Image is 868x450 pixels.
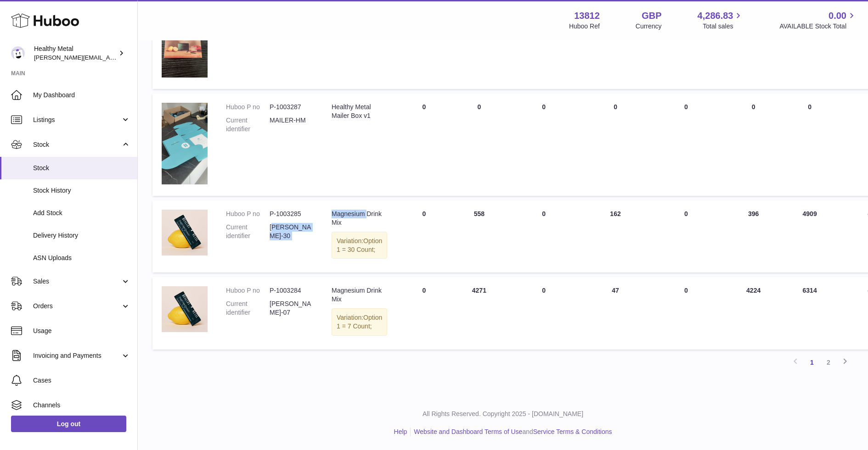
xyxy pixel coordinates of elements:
[33,254,130,262] span: ASN Uploads
[33,376,130,385] span: Cases
[684,287,688,294] span: 0
[226,116,270,133] dt: Current identifier
[226,300,270,317] dt: Current identifier
[11,46,25,60] img: jose@healthy-metal.com
[270,223,313,240] dd: [PERSON_NAME]-30
[162,103,208,184] img: product image
[332,308,387,336] div: Variation:
[270,103,313,111] dd: P-1003287
[451,277,507,350] td: 4271
[33,231,130,240] span: Delivery History
[722,277,785,350] td: 4224
[145,410,861,418] p: All Rights Reserved. Copyright 2025 - [DOMAIN_NAME]
[33,91,130,100] span: My Dashboard
[684,103,688,111] span: 0
[785,277,835,350] td: 6314
[507,200,581,273] td: 0
[722,200,785,273] td: 396
[270,116,313,133] dd: MAILER-HM
[507,94,581,196] td: 0
[270,286,313,295] dd: P-1003284
[820,354,837,371] a: 2
[33,140,121,149] span: Stock
[226,223,270,240] dt: Current identifier
[33,302,121,311] span: Orders
[785,94,835,196] td: 0
[581,277,650,350] td: 47
[337,237,382,253] span: Option 1 = 30 Count;
[270,210,313,218] dd: P-1003285
[396,277,451,350] td: 0
[804,354,820,371] a: 1
[411,428,612,436] li: and
[34,54,184,61] span: [PERSON_NAME][EMAIL_ADDRESS][DOMAIN_NAME]
[226,286,270,295] dt: Huboo P no
[332,232,387,259] div: Variation:
[33,164,130,172] span: Stock
[332,103,387,120] div: Healthy Metal Mailer Box v1
[829,10,846,22] span: 0.00
[396,200,451,273] td: 0
[414,428,522,435] a: Website and Dashboard Terms of Use
[581,94,650,196] td: 0
[574,10,600,22] strong: 13812
[270,300,313,317] dd: [PERSON_NAME]-07
[703,22,744,31] span: Total sales
[569,22,600,31] div: Huboo Ref
[11,416,126,432] a: Log out
[332,286,387,304] div: Magnesium Drink Mix
[451,200,507,273] td: 558
[533,428,612,435] a: Service Terms & Conditions
[394,428,407,435] a: Help
[451,94,507,196] td: 0
[779,10,857,31] a: 0.00 AVAILABLE Stock Total
[33,277,121,286] span: Sales
[34,44,117,62] div: Healthy Metal
[226,210,270,218] dt: Huboo P no
[636,22,662,31] div: Currency
[698,10,744,31] a: 4,286.83 Total sales
[33,327,130,335] span: Usage
[642,10,661,22] strong: GBP
[396,94,451,196] td: 0
[332,210,387,227] div: Magnesium Drink Mix
[33,401,130,410] span: Channels
[33,351,121,360] span: Invoicing and Payments
[33,116,121,124] span: Listings
[33,186,130,195] span: Stock History
[779,22,857,31] span: AVAILABLE Stock Total
[226,103,270,111] dt: Huboo P no
[33,209,130,217] span: Add Stock
[722,94,785,196] td: 0
[162,210,208,256] img: product image
[785,200,835,273] td: 4909
[581,200,650,273] td: 162
[684,210,688,217] span: 0
[507,277,581,350] td: 0
[698,10,733,22] span: 4,286.83
[162,286,208,332] img: product image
